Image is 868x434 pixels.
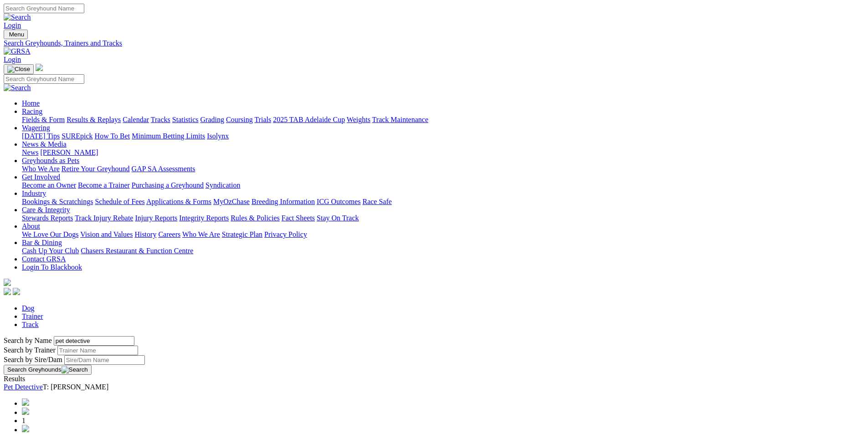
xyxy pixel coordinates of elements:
[62,165,130,173] a: Retire Your Greyhound
[75,214,133,222] a: Track Injury Rebate
[13,288,20,295] img: twitter.svg
[22,116,65,123] a: Fields & Form
[22,165,60,173] a: Who We Are
[207,132,229,140] a: Isolynx
[222,230,262,238] a: Strategic Plan
[273,116,345,123] a: 2025 TAB Adelaide Cup
[22,148,38,156] a: News
[9,31,24,38] span: Menu
[22,239,62,246] a: Bar & Dining
[22,222,40,230] a: About
[22,214,73,222] a: Stewards Reports
[4,4,84,13] input: Search
[54,336,134,346] input: Search by Greyhound name
[67,116,121,123] a: Results & Replays
[22,124,50,132] a: Wagering
[4,383,864,391] div: T: [PERSON_NAME]
[57,346,138,355] input: Search by Trainer name
[4,30,28,39] button: Toggle navigation
[22,263,82,271] a: Login To Blackbook
[4,288,11,295] img: facebook.svg
[22,321,39,328] a: Track
[22,116,864,124] div: Racing
[22,173,60,181] a: Get Involved
[81,247,193,255] a: Chasers Restaurant & Function Centre
[22,214,864,222] div: Care & Integrity
[4,365,92,375] button: Search Greyhounds
[22,230,864,239] div: About
[226,116,253,123] a: Coursing
[22,206,70,214] a: Care & Integrity
[4,84,31,92] img: Search
[4,47,31,56] img: GRSA
[62,366,88,373] img: Search
[64,355,145,365] input: Search by Sire/Dam name
[134,230,156,238] a: History
[4,337,52,344] label: Search by Name
[22,247,79,255] a: Cash Up Your Club
[22,181,864,189] div: Get Involved
[172,116,199,123] a: Statistics
[123,116,149,123] a: Calendar
[4,279,11,286] img: logo-grsa-white.png
[372,116,428,123] a: Track Maintenance
[22,99,40,107] a: Home
[22,408,29,415] img: chevron-left-pager-blue.svg
[231,214,280,222] a: Rules & Policies
[22,198,864,206] div: Industry
[22,140,67,148] a: News & Media
[213,198,250,205] a: MyOzChase
[151,116,170,123] a: Tracks
[4,346,56,354] label: Search by Trainer
[22,107,42,115] a: Racing
[36,64,43,71] img: logo-grsa-white.png
[22,132,60,140] a: [DATE] Tips
[4,64,34,74] button: Toggle navigation
[95,132,130,140] a: How To Bet
[22,247,864,255] div: Bar & Dining
[362,198,391,205] a: Race Safe
[22,312,43,320] a: Trainer
[22,304,35,312] a: Dog
[205,181,240,189] a: Syndication
[347,116,370,123] a: Weights
[254,116,271,123] a: Trials
[7,66,30,73] img: Close
[264,230,307,238] a: Privacy Policy
[282,214,315,222] a: Fact Sheets
[78,181,130,189] a: Become a Trainer
[22,398,29,406] img: chevrons-left-pager-blue.svg
[182,230,220,238] a: Who We Are
[22,189,46,197] a: Industry
[4,21,21,29] a: Login
[95,198,144,205] a: Schedule of Fees
[252,198,315,205] a: Breeding Information
[4,56,21,63] a: Login
[317,214,359,222] a: Stay On Track
[135,214,177,222] a: Injury Reports
[22,165,864,173] div: Greyhounds as Pets
[132,132,205,140] a: Minimum Betting Limits
[158,230,180,238] a: Careers
[4,356,62,363] label: Search by Sire/Dam
[4,13,31,21] img: Search
[22,255,66,263] a: Contact GRSA
[179,214,229,222] a: Integrity Reports
[22,132,864,140] div: Wagering
[22,198,93,205] a: Bookings & Scratchings
[4,375,864,383] div: Results
[62,132,92,140] a: SUREpick
[22,230,78,238] a: We Love Our Dogs
[22,157,79,164] a: Greyhounds as Pets
[22,417,26,424] span: 1
[4,74,84,84] input: Search
[4,39,864,47] a: Search Greyhounds, Trainers and Tracks
[40,148,98,156] a: [PERSON_NAME]
[146,198,211,205] a: Applications & Forms
[132,181,204,189] a: Purchasing a Greyhound
[132,165,195,173] a: GAP SA Assessments
[22,425,29,432] img: chevron-right-pager-blue.svg
[80,230,133,238] a: Vision and Values
[200,116,224,123] a: Grading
